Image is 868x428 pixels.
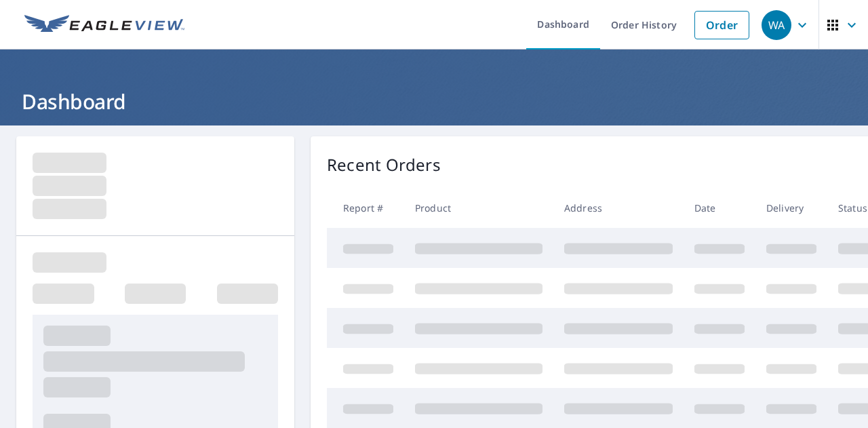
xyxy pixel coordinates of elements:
th: Report # [327,188,404,228]
div: WA [762,10,791,40]
th: Product [404,188,553,228]
th: Delivery [755,188,827,228]
th: Address [553,188,684,228]
p: Recent Orders [327,153,441,177]
img: EV Logo [24,15,184,35]
th: Date [684,188,755,228]
h1: Dashboard [16,87,852,115]
a: Order [694,11,749,39]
